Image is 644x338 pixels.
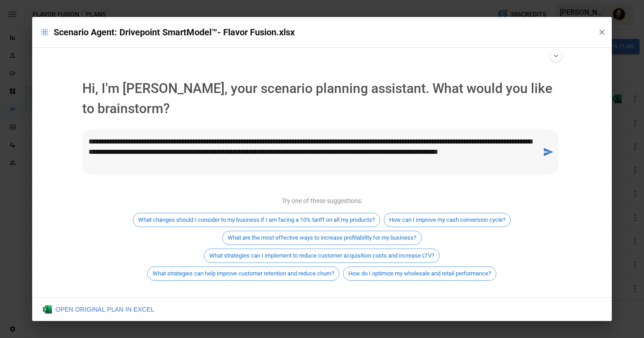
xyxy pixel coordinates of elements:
div: OPEN ORIGINAL PLAN IN EXCEL [43,305,154,314]
p: Scenario Agent: Drivepoint SmartModel™- Flavor Fusion.xlsx [39,25,590,39]
span: What strategies can I implement to reduce customer acquisition costs and increase LTV? [204,252,439,259]
button: Show agent settings [550,50,562,62]
button: send message [539,143,557,161]
span: What strategies can help improve customer retention and reduce churn? [148,270,339,277]
span: What changes should I consider to my business if I am facing a 10% tariff on all my products? [133,216,380,223]
p: Hi, I'm [PERSON_NAME], your scenario planning assistant. What would you like to brainstorm? [82,78,562,118]
img: Excel [43,305,52,314]
span: How can I improve my cash conversion cycle? [384,216,510,223]
span: What are the most effective ways to increase profitability for my business? [223,234,421,241]
span: How do I optimize my wholesale and retail performance? [343,270,496,277]
p: Try one of these suggestions: [282,196,362,206]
